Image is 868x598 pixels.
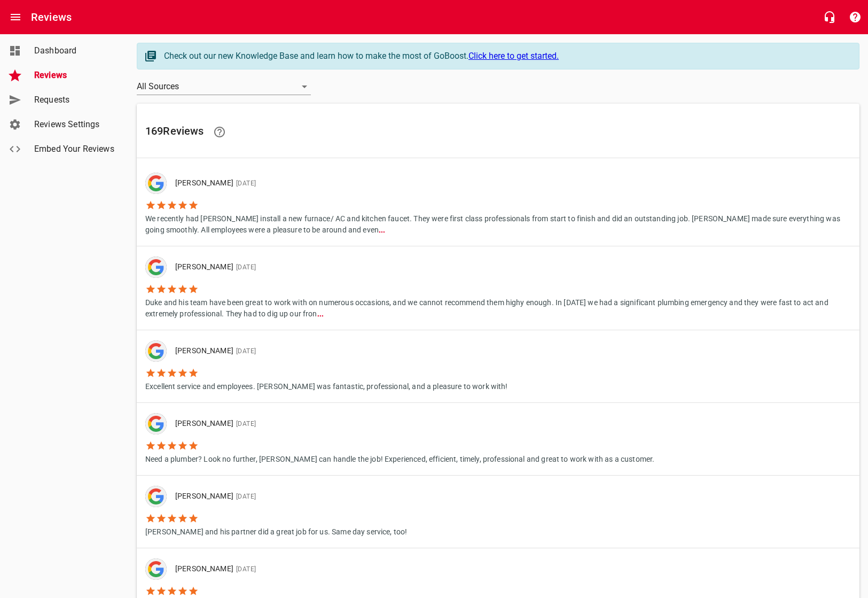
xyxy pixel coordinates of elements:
[145,340,167,362] img: google-dark.png
[468,51,559,61] a: Click here to get started.
[145,451,654,465] p: Need a plumber? Look no further, [PERSON_NAME] can handle the job! Experienced, efficient, timely...
[137,162,859,246] a: [PERSON_NAME][DATE]We recently had [PERSON_NAME] install a new furnace/ AC and kitchen faucet. Th...
[175,491,398,502] p: [PERSON_NAME]
[34,143,115,156] span: Embed Your Reviews
[137,403,859,475] a: [PERSON_NAME][DATE]Need a plumber? Look no further, [PERSON_NAME] can handle the job! Experienced...
[145,413,167,434] img: google-dark.png
[137,246,859,330] a: [PERSON_NAME][DATE]Duke and his team have been great to work with on numerous occasions, and we c...
[34,44,115,57] span: Dashboard
[34,118,115,131] span: Reviews Settings
[137,476,859,548] a: [PERSON_NAME][DATE][PERSON_NAME] and his partner did a great job for us. Same day service, too!
[233,263,256,271] span: [DATE]
[137,78,311,95] div: All Sources
[175,345,499,357] p: [PERSON_NAME]
[145,558,167,580] img: google-dark.png
[207,119,232,145] a: Learn facts about why reviews are important
[175,177,842,189] p: [PERSON_NAME]
[34,94,115,106] span: Requests
[145,486,167,507] div: Google
[137,330,859,402] a: [PERSON_NAME][DATE]Excellent service and employees. [PERSON_NAME] was fantastic, professional, an...
[817,4,842,30] button: Live Chat
[145,486,167,507] img: google-dark.png
[145,558,167,580] div: Google
[175,563,391,575] p: [PERSON_NAME]
[145,257,167,278] img: google-dark.png
[164,50,848,63] div: Check out our new Knowledge Base and learn how to make the most of GoBoost.
[145,294,851,320] p: Duke and his team have been great to work with on numerous occasions, and we cannot recommend the...
[233,493,256,500] span: [DATE]
[145,524,407,538] p: [PERSON_NAME] and his partner did a great job for us. Same day service, too!
[233,180,256,187] span: [DATE]
[145,211,851,236] p: We recently had [PERSON_NAME] install a new furnace/ AC and kitchen faucet. They were first class...
[145,119,851,145] h6: 169 Review s
[233,347,256,355] span: [DATE]
[145,378,508,392] p: Excellent service and employees. [PERSON_NAME] was fantastic, professional, and a pleasure to wor...
[145,413,167,434] div: Google
[175,261,842,273] p: [PERSON_NAME]
[233,565,256,573] span: [DATE]
[379,226,385,234] b: ...
[34,69,115,82] span: Reviews
[3,4,28,30] button: Open drawer
[145,173,167,194] img: google-dark.png
[175,418,646,430] p: [PERSON_NAME]
[145,340,167,362] div: Google
[842,4,868,30] button: Support Portal
[233,420,256,428] span: [DATE]
[317,309,324,318] b: ...
[145,257,167,278] div: Google
[145,173,167,194] div: Google
[31,9,72,26] h6: Reviews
